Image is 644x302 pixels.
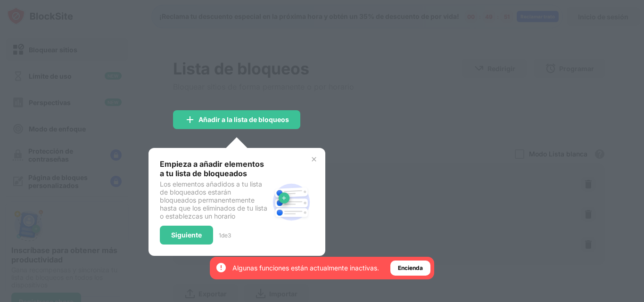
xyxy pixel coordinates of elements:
[310,155,318,163] img: x-button.svg
[160,180,267,220] font: Los elementos añadidos a tu lista de bloqueados estarán bloqueados permanentemente hasta que los ...
[171,231,202,239] font: Siguiente
[198,115,289,123] font: Añadir a la lista de bloqueos
[232,264,379,272] font: Algunas funciones están actualmente inactivas.
[228,232,231,239] font: 3
[269,180,314,225] img: block-site.svg
[160,159,264,178] font: Empieza a añadir elementos a tu lista de bloqueados
[221,232,228,239] font: de
[219,232,221,239] font: 1
[215,262,227,273] img: error-circle-white.svg
[398,264,423,271] font: Encienda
